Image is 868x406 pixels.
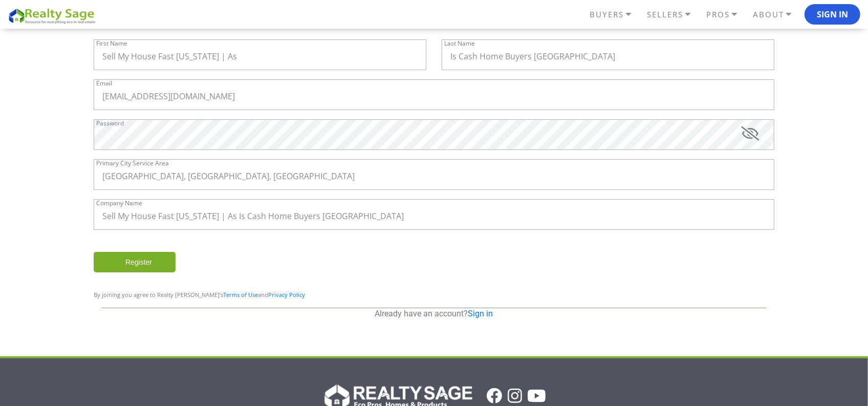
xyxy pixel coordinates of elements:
[587,6,644,24] a: BUYERS
[644,6,704,24] a: SELLERS
[268,291,305,298] a: Privacy Policy
[94,291,305,298] span: By joining you agree to Realty [PERSON_NAME]’s and
[96,160,169,166] label: Primary City Service Area
[444,40,475,47] label: Last Name
[96,200,142,206] label: Company Name
[96,120,124,126] label: Password
[8,7,100,25] img: REALTY SAGE
[805,4,860,25] button: Sign In
[468,309,493,318] a: Sign in
[94,252,176,272] input: Register
[96,80,112,87] label: Email
[223,291,258,298] a: Terms of Use
[96,40,127,47] label: First Name
[750,6,805,24] a: ABOUT
[704,6,750,24] a: PROS
[101,308,767,319] p: Already have an account?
